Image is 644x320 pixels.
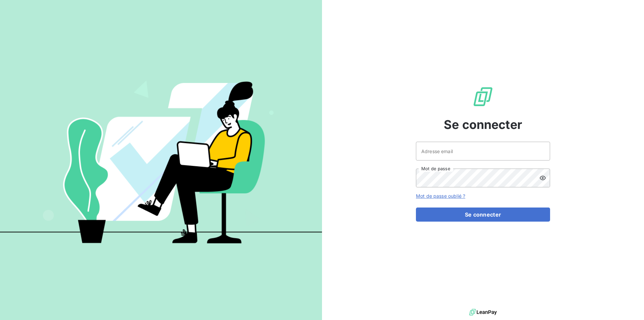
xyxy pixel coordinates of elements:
[416,142,550,161] input: placeholder
[469,307,497,317] img: logo
[416,208,550,222] button: Se connecter
[416,193,465,199] a: Mot de passe oublié ?
[472,86,494,107] img: Logo LeanPay
[444,116,522,134] span: Se connecter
